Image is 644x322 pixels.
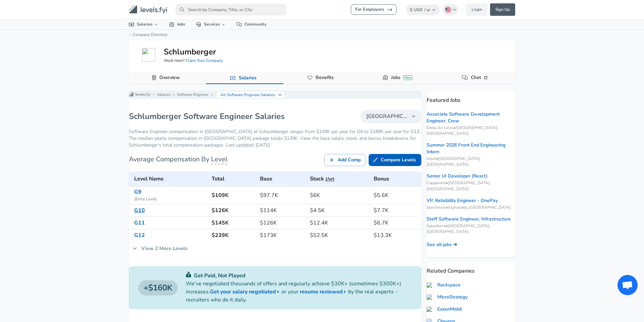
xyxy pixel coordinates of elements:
p: We've negotiated thousands of offers and regularly achieve $30K+ (sometimes $300K+) increases. or... [186,280,412,304]
p: Get Paid, Not Played [186,272,412,280]
h6: $13.3K [374,231,419,240]
img: exxonmobil.com [427,307,435,312]
a: Salaries [123,19,164,29]
h6: $109K [212,191,254,200]
a: Staff Software Engineer, Infrastructure [427,216,511,223]
h6: Bonus [374,174,419,184]
h6: $126K [260,218,305,228]
a: JobsNew [388,72,415,83]
span: Intuit • [GEOGRAPHIC_DATA], [GEOGRAPHIC_DATA] [427,156,515,167]
h6: Average Compensation By [129,154,227,165]
a: Associate Software Development Engineer, Crew [427,111,515,124]
a: Get your salary negotiated [210,288,281,296]
span: [GEOGRAPHIC_DATA] [366,112,408,120]
span: Level [211,155,227,164]
a: Community [231,19,272,29]
span: Synchrony • Alpharetta, [GEOGRAPHIC_DATA] [427,205,515,210]
h5: Schlumberger [164,46,216,57]
a: MicroStrategy [427,294,468,300]
span: $ [410,7,412,12]
h6: $7.7K [374,206,419,215]
a: Services [191,19,231,29]
a: G11 [134,219,145,227]
p: Featured Jobs [427,91,515,104]
h6: $4.5K [310,206,368,215]
a: Benefits [313,72,336,83]
span: Capgemini • [GEOGRAPHIC_DATA], [GEOGRAPHIC_DATA] [427,180,515,192]
img: slb.com [142,48,155,62]
span: Delta Air Lines • [GEOGRAPHIC_DATA], [GEOGRAPHIC_DATA] [427,125,515,136]
a: ←Company Directory [129,32,167,37]
a: Summer 2026 Front End Engineering Intern [427,142,515,155]
a: See all jobs ➜ [427,241,457,248]
a: Chat [468,72,491,83]
a: ExxonMobil [427,306,462,313]
a: Sign Up [490,3,515,16]
img: English (US) [445,7,451,12]
a: Login [466,3,487,16]
a: VP, Reliability Engineer - OnePay [427,197,498,204]
a: G9 [134,188,142,196]
button: English (US) [442,4,459,15]
a: G10 [134,207,145,214]
h6: $6.7K [374,218,419,228]
span: USD [414,7,423,12]
a: View 2 More Levels [129,241,191,255]
div: New [403,75,413,80]
h6: Stock [310,174,368,184]
h6: Base [260,174,305,184]
span: Work Here? [164,58,223,64]
div: Company Data Navigation [129,72,515,84]
h1: Schlumberger Software Engineer Salaries [129,111,285,122]
h6: $173K [260,231,305,240]
span: ( Entry Level ) [134,196,206,203]
a: G12 [134,232,145,239]
h6: $145K [212,218,254,228]
a: resume reviewed [300,288,348,296]
a: Overview [157,72,182,83]
p: All Software Engineer Salaries [220,92,275,98]
img: microstrategy.com [427,294,435,300]
img: svg+xml;base64,PHN2ZyB4bWxucz0iaHR0cDovL3d3dy53My5vcmcvMjAwMC9zdmciIGZpbGw9IiMwYzU0NjAiIHZpZXdCb3... [186,272,191,277]
a: Claim Your Company [185,58,223,63]
button: (/yr) [325,175,334,184]
table: Schlumberger's Software Engineer levels [129,171,421,241]
h6: $5.6K [374,191,419,200]
a: Software Engineer [177,92,209,97]
h6: $97.7K [260,191,305,200]
nav: primary [121,3,523,16]
span: / yr [424,7,430,12]
a: $160K [138,280,178,296]
h6: Total [212,174,254,184]
a: Jobs [164,19,191,29]
a: Compare Levels [369,154,421,166]
button: [GEOGRAPHIC_DATA] [361,110,421,123]
a: Salaries [157,92,170,97]
a: Add Comp [324,154,366,166]
img: rackspace.com [427,282,435,288]
h6: $126K [212,206,254,215]
p: Software Engineer compensation in [GEOGRAPHIC_DATA] at Schlumberger ranges from $109K per year fo... [129,128,421,149]
button: $USD/ yr [406,4,440,15]
h6: $12.4K [310,218,368,228]
h6: $6K [310,191,368,200]
h6: $114K [260,206,305,215]
div: Open chat [618,275,638,295]
input: Search by Company, Title, or City [175,4,286,15]
a: Salaries [236,72,259,84]
h6: Level Name [134,174,206,184]
p: Related Companies [427,261,515,275]
a: Senior UI Developer (React) [427,173,488,179]
span: Salesforce • [GEOGRAPHIC_DATA], [GEOGRAPHIC_DATA] [427,223,515,235]
h6: $239K [212,231,254,240]
a: Rackspace [427,282,461,288]
h6: $52.5K [310,231,368,240]
a: For Employers [351,4,396,15]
